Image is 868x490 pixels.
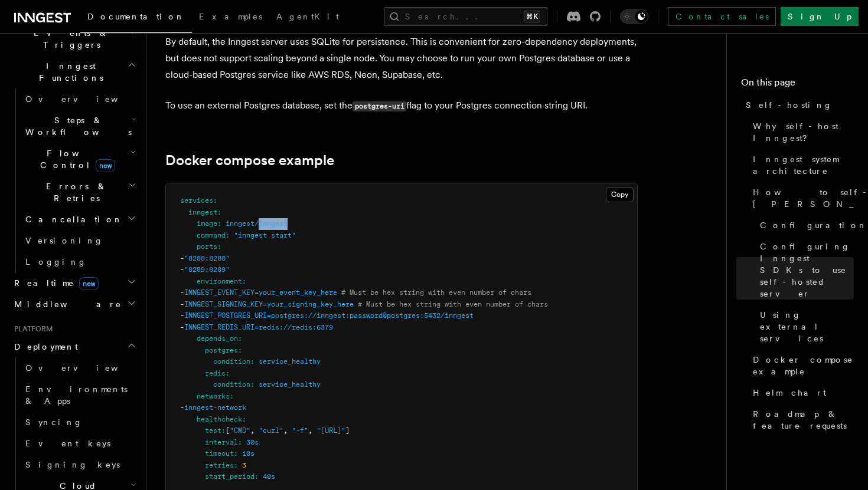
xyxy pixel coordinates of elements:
span: Errors & Retries [21,180,128,204]
span: test [205,426,221,435]
span: - [180,403,184,412]
span: new [79,277,99,290]
span: depends_on [197,334,238,343]
span: : [217,242,221,251]
a: Versioning [21,230,139,251]
span: Steps & Workflows [21,114,132,138]
span: : [226,231,230,239]
a: Inngest system architecture [748,149,854,182]
span: : [217,219,221,228]
span: image [197,219,217,228]
span: Realtime [9,277,99,289]
button: Deployment [9,336,139,357]
a: Event keys [21,433,139,454]
span: Flow Control [21,147,130,171]
span: Inngest Functions [9,60,128,84]
span: Deployment [9,341,78,353]
span: Configuring Inngest SDKs to use self-hosted server [760,241,854,300]
a: Why self-host Inngest? [748,116,854,149]
span: condition [213,380,250,389]
span: Overview [25,94,147,104]
p: By default, the Inngest server uses SQLite for persistence. This is convenient for zero-dependenc... [165,34,638,83]
span: timeout [205,449,234,458]
span: Examples [199,12,262,21]
span: redis [205,369,226,377]
span: "curl" [259,426,283,435]
span: # Must be hex string with even number of chars [358,300,548,308]
a: Overview [21,88,139,110]
span: Middleware [9,298,122,310]
a: Syncing [21,412,139,433]
span: , [308,426,312,435]
span: : [254,472,259,481]
p: To use an external Postgres database, set the flag to your Postgres connection string URI. [165,97,638,114]
span: services [180,196,213,205]
span: Versioning [25,236,103,245]
a: Logging [21,251,139,272]
span: Overview [25,363,147,373]
button: Copy [606,187,634,202]
span: retries [205,461,234,469]
div: Inngest Functions [9,88,139,272]
span: [ [226,426,230,435]
span: : [213,196,217,205]
span: Using external services [760,309,854,344]
span: , [283,426,288,435]
span: Why self-host Inngest? [753,120,854,144]
button: Inngest Functions [9,55,139,88]
span: Cancellation [21,213,123,225]
span: Event keys [25,439,110,448]
span: 30s [246,438,259,446]
span: : [250,380,254,389]
span: : [242,277,246,285]
h4: On this page [741,75,854,94]
button: Search...⌘K [384,7,547,26]
span: healthcheck [197,415,242,423]
code: postgres-uri [353,101,406,111]
a: Using external services [755,304,854,349]
a: Configuring Inngest SDKs to use self-hosted server [755,236,854,304]
span: - [180,300,184,308]
span: : [238,334,242,343]
span: : [217,208,221,216]
span: start_period [205,472,254,481]
span: "8288:8288" [184,254,230,262]
span: INNGEST_EVENT_KEY=your_event_key_here [184,288,337,297]
a: Sign Up [781,7,859,26]
span: inngest-network [184,403,246,412]
span: 10s [242,449,254,458]
span: interval [205,438,238,446]
button: Middleware [9,294,139,315]
span: : [230,392,234,400]
a: Contact sales [668,7,776,26]
button: Steps & Workflows [21,110,139,143]
span: Signing keys [25,460,120,469]
span: Documentation [87,12,185,21]
span: service_healthy [259,380,321,389]
button: Flow Controlnew [21,143,139,176]
button: Events & Triggers [9,22,139,55]
span: service_healthy [259,357,321,366]
a: Docker compose example [748,349,854,382]
span: command [197,231,226,239]
span: : [238,346,242,354]
span: - [180,311,184,320]
span: Self-hosting [746,99,833,111]
span: INNGEST_POSTGRES_URI=postgres://inngest:password@postgres:5432/inngest [184,311,474,320]
span: "inngest start" [234,231,296,239]
a: Overview [21,357,139,379]
a: Configuration [755,215,854,236]
button: Errors & Retries [21,176,139,209]
span: Syncing [25,417,83,427]
span: "8289:8289" [184,265,230,274]
span: INNGEST_REDIS_URI=redis://redis:6379 [184,323,333,331]
span: "-f" [292,426,308,435]
span: inngest/inngest [226,219,288,228]
span: Events & Triggers [9,27,129,51]
span: networks [197,392,230,400]
span: inngest [188,208,217,216]
span: new [96,159,115,172]
span: : [242,415,246,423]
a: Environments & Apps [21,379,139,412]
span: Platform [9,324,53,334]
